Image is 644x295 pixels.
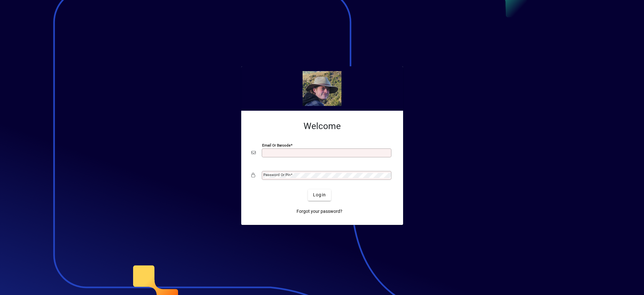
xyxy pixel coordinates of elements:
[294,206,345,217] a: Forgot your password?
[263,173,291,177] mat-label: Password or Pin
[297,208,342,215] span: Forgot your password?
[313,192,326,198] span: Login
[251,121,393,132] h2: Welcome
[308,189,331,201] button: Login
[262,143,291,147] mat-label: Email or Barcode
